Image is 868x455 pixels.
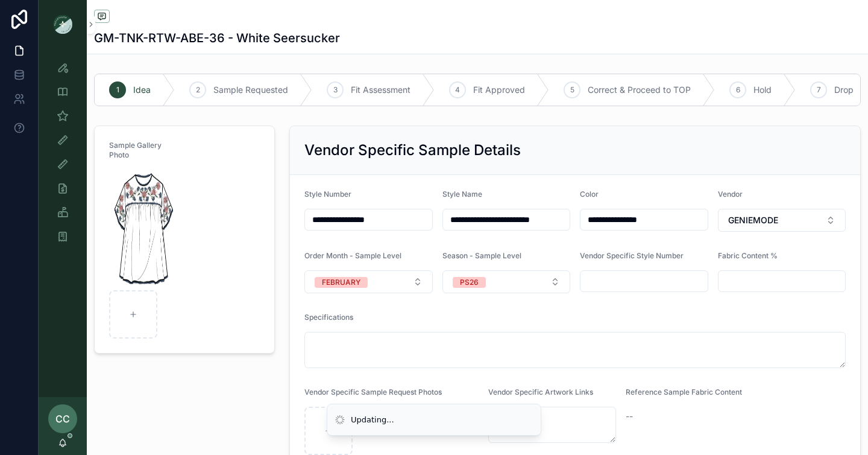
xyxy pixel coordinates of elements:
[133,84,151,96] span: Idea
[351,414,394,426] div: Updating...
[718,209,846,232] button: Select Button
[817,85,821,95] span: 7
[333,85,338,95] span: 3
[728,214,778,226] span: GENIEMODE
[322,277,360,288] div: FEBRUARY
[473,84,525,96] span: Fit Approved
[626,410,633,422] span: --
[304,387,442,396] span: Vendor Specific Sample Request Photos
[834,84,854,96] span: Drop
[718,189,743,199] span: Vendor
[588,84,691,96] span: Correct & Proceed to TOP
[753,84,772,96] span: Hold
[570,85,574,95] span: 5
[304,189,351,199] span: Style Number
[580,189,599,199] span: Color
[304,270,433,293] button: Select Button
[304,141,521,160] h2: Vendor Specific Sample Details
[442,251,521,260] span: Season - Sample Level
[109,170,180,285] img: Screenshot-2025-08-28-at-9.39.04-AM.png
[116,85,119,95] span: 1
[94,30,340,46] h1: GM-TNK-RTW-ABE-36 - White Seersucker
[304,313,353,322] span: Specifications
[109,141,162,159] span: Sample Gallery Photo
[196,85,200,95] span: 2
[53,14,72,34] img: App logo
[213,84,288,96] span: Sample Requested
[442,189,482,199] span: Style Name
[39,48,87,263] div: scrollable content
[455,85,460,95] span: 4
[580,251,684,260] span: Vendor Specific Style Number
[736,85,740,95] span: 6
[304,251,401,260] span: Order Month - Sample Level
[488,387,593,396] span: Vendor Specific Artwork Links
[351,84,410,96] span: Fit Assessment
[718,251,778,260] span: Fabric Content %
[442,270,571,293] button: Select Button
[460,277,479,288] div: PS26
[626,387,742,396] span: Reference Sample Fabric Content
[55,412,70,426] span: CC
